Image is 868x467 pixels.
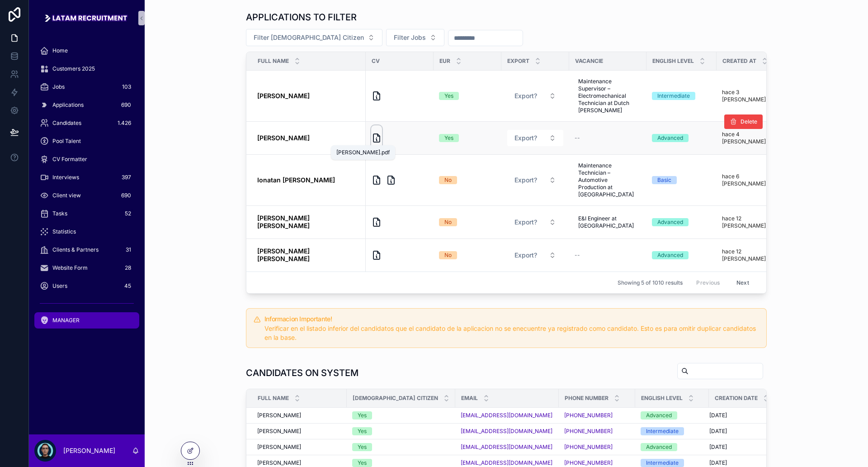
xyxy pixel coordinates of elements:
[564,412,630,419] a: [PHONE_NUMBER]
[657,176,671,184] div: Basic
[657,134,683,142] div: Advanced
[122,262,134,273] div: 28
[386,29,444,46] button: Select Button
[646,443,672,451] div: Advanced
[52,156,87,163] span: CV Formatter
[29,36,145,340] div: scrollable content
[119,81,134,92] div: 103
[122,208,134,219] div: 52
[34,278,139,294] a: Users45
[657,218,683,226] div: Advanced
[507,57,529,65] span: Export
[34,187,139,204] a: Client view690
[122,281,134,291] div: 45
[258,395,289,402] span: Full Name
[578,162,634,198] span: Maintenance Technician – Automotive Production at [GEOGRAPHIC_DATA]
[652,57,694,65] span: English level
[709,412,727,419] span: [DATE]
[372,57,380,65] span: CV
[709,459,727,467] span: [DATE]
[257,443,301,451] span: [PERSON_NAME]
[257,412,341,419] a: [PERSON_NAME]
[353,395,438,402] span: [DEMOGRAPHIC_DATA] citizen
[641,395,683,402] span: English Level
[52,174,79,181] span: Interviews
[646,427,679,435] div: Intermediate
[257,428,341,435] a: [PERSON_NAME]
[564,443,613,451] a: [PHONE_NUMBER]
[358,411,367,419] div: Yes
[352,459,450,467] a: Yes
[257,214,311,229] strong: [PERSON_NAME] [PERSON_NAME]
[257,459,341,467] a: [PERSON_NAME]
[564,459,630,467] a: [PHONE_NUMBER]
[709,443,727,451] span: [DATE]
[264,324,759,342] div: Verificar en el listado inferior del candidatos que el candidato de la aplicacion no se enecuentr...
[34,169,139,186] a: Interviews397
[352,411,450,419] a: Yes
[52,264,88,272] span: Website Form
[118,190,134,201] div: 690
[34,115,139,131] a: Candidates1.426
[564,459,613,467] a: [PHONE_NUMBER]
[34,79,139,95] a: Jobs103
[34,61,139,77] a: Customers 2025
[646,459,679,467] div: Intermediate
[115,118,134,129] div: 1.426
[52,317,80,324] span: MANAGER
[507,214,563,230] button: Select Button
[118,100,134,110] div: 690
[461,395,478,402] span: Email
[52,282,67,290] span: Users
[358,443,367,451] div: Yes
[264,316,759,322] h5: Informacion Importante!
[507,130,563,146] button: Select Button
[336,149,390,156] div: [PERSON_NAME].pdf
[514,91,537,100] span: Export?
[657,92,690,100] div: Intermediate
[257,412,301,419] span: [PERSON_NAME]
[709,428,775,435] a: [DATE]
[507,172,563,188] button: Select Button
[257,247,311,262] strong: [PERSON_NAME] [PERSON_NAME]
[246,29,382,46] button: Select Button
[564,428,613,435] a: [PHONE_NUMBER]
[52,228,76,235] span: Statistics
[52,47,68,54] span: Home
[34,312,139,329] a: MANAGER
[257,428,301,435] span: [PERSON_NAME]
[715,395,758,402] span: Creation date
[257,134,310,142] strong: [PERSON_NAME]
[461,459,553,467] a: [EMAIL_ADDRESS][DOMAIN_NAME]
[52,246,99,253] span: Clients & Partners
[564,428,630,435] a: [PHONE_NUMBER]
[52,65,95,72] span: Customers 2025
[564,443,630,451] a: [PHONE_NUMBER]
[444,218,452,226] div: No
[254,33,364,42] span: Filter [DEMOGRAPHIC_DATA] Citizen
[444,251,452,259] div: No
[507,247,563,263] button: Select Button
[461,428,552,435] a: [EMAIL_ADDRESS][DOMAIN_NAME]
[709,428,727,435] span: [DATE]
[123,244,134,255] div: 31
[578,78,634,114] span: Maintenance Supervisor – Electromechanical Technician at Dutch [PERSON_NAME]
[257,176,335,184] strong: Ionatan [PERSON_NAME]
[257,92,310,100] strong: [PERSON_NAME]
[358,459,367,467] div: Yes
[722,131,779,145] p: hace 4 [PERSON_NAME]
[461,443,552,451] a: [EMAIL_ADDRESS][DOMAIN_NAME]
[741,118,757,125] span: Delete
[34,43,139,59] a: Home
[722,215,779,229] p: hace 12 [PERSON_NAME]
[34,151,139,167] a: CV Formatter
[63,446,115,455] p: [PERSON_NAME]
[52,119,81,127] span: Candidates
[52,210,67,217] span: Tasks
[514,176,537,185] span: Export?
[52,192,81,199] span: Client view
[618,279,683,286] span: Showing 5 of 1010 results
[722,173,779,187] p: hace 6 [PERSON_NAME]
[564,412,613,419] a: [PHONE_NUMBER]
[641,443,703,451] a: Advanced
